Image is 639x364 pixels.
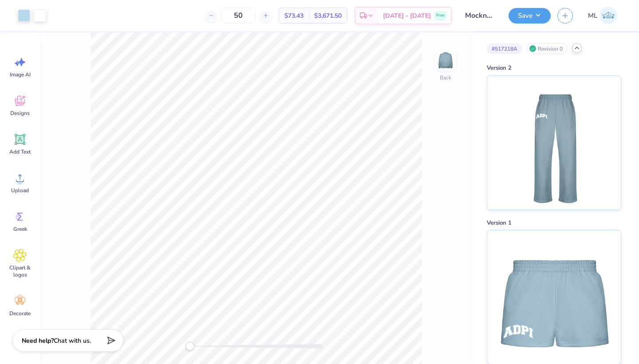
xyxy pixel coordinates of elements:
img: Mallie Lahman [600,7,617,24]
span: ML [588,11,597,21]
span: Decorate [9,310,31,317]
div: Back [440,74,451,82]
input: – – [221,8,256,24]
span: $73.43 [284,11,304,20]
img: Back [437,51,454,69]
img: Version 2 [499,76,609,210]
div: Revision 0 [527,43,568,54]
span: Greek [13,226,27,233]
a: ML [584,7,621,24]
button: Save [509,8,551,24]
input: Untitled Design [458,7,502,24]
span: Clipart & logos [5,264,35,278]
span: Add Text [9,148,31,155]
span: $3,671.50 [314,11,342,20]
img: Version 1 [499,230,609,364]
div: Accessibility label [185,342,194,351]
span: Free [436,12,445,19]
span: [DATE] - [DATE] [383,11,431,20]
span: Chat with us. [54,336,91,345]
div: # 517218A [487,43,522,54]
span: Upload [11,187,29,194]
div: Version 2 [487,64,621,73]
strong: Need help? [22,336,54,345]
span: Image AI [10,71,31,78]
span: Designs [10,110,30,117]
div: Version 1 [487,219,621,228]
